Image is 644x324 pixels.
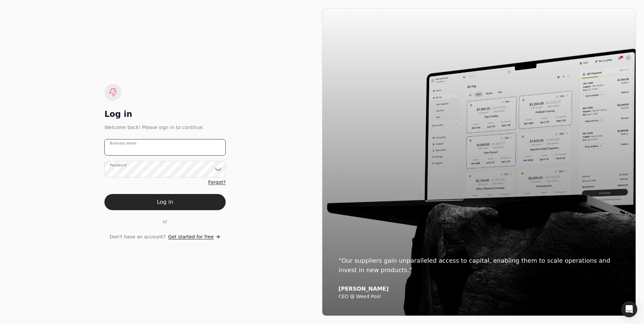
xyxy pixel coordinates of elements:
[109,233,165,240] span: Don't have an account?
[208,179,226,186] a: Forgot?
[104,109,226,120] div: Log in
[110,162,126,168] label: Password
[163,218,167,225] span: or
[339,294,619,300] div: CEO @ Weed Pool
[339,256,619,275] div: “Our suppliers gain unparalleled access to capital, enabling them to scale operations and invest ...
[339,286,619,292] div: [PERSON_NAME]
[104,194,226,210] button: Log in
[621,301,637,317] div: Open Intercom Messenger
[168,233,220,240] a: Get started for free
[104,124,226,131] div: Welcome back! Please sign in to continue.
[168,233,214,240] span: Get started for free
[110,140,136,146] label: Business email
